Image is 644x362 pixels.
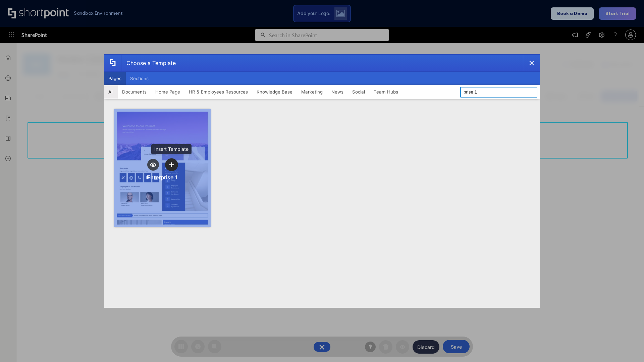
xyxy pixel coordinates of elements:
button: Knowledge Base [252,85,297,99]
button: Sections [126,72,153,85]
input: Search [460,87,537,98]
button: Documents [118,85,151,99]
div: Enterprise 1 [147,174,177,181]
button: Home Page [151,85,184,99]
iframe: Chat Widget [610,330,644,362]
button: Pages [104,72,126,85]
div: template selector [104,54,540,308]
button: HR & Employees Resources [184,85,252,99]
button: Social [348,85,369,99]
button: All [104,85,118,99]
button: News [327,85,348,99]
button: Team Hubs [369,85,402,99]
div: Choose a Template [121,55,176,71]
button: Marketing [297,85,327,99]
